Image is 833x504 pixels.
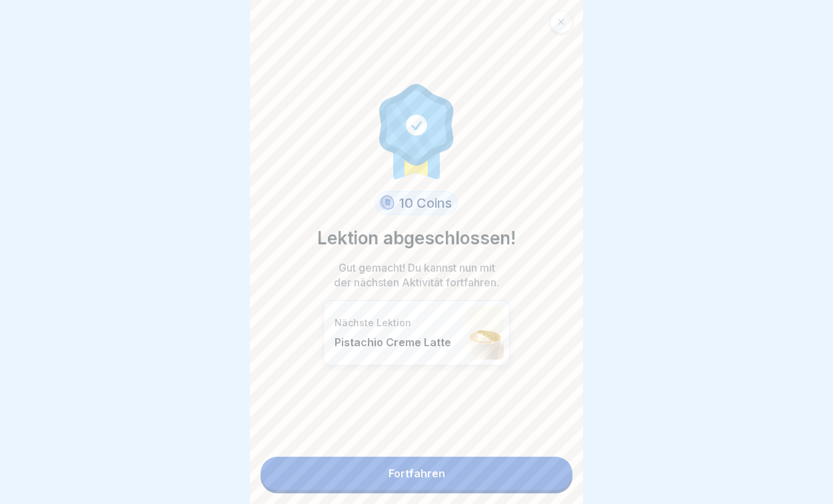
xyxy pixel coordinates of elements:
[372,81,461,180] img: completion.svg
[335,336,460,349] p: Pistachio Creme Latte
[375,191,458,215] div: 10 Coins
[261,457,572,490] a: Fortfahren
[317,226,516,251] p: Lektion abgeschlossen!
[377,193,397,213] img: coin.svg
[335,317,460,329] p: Nächste Lektion
[330,260,503,290] p: Gut gemacht! Du kannst nun mit der nächsten Aktivität fortfahren.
